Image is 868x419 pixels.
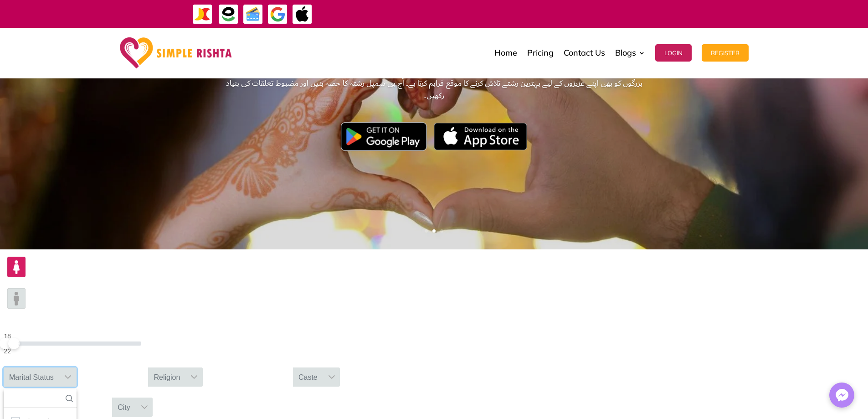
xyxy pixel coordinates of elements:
: سمپل رشتہ اپنی طرز کا ایک منفرد رشتہ پلیٹ فارم ہے۔جہاں نہ صرف آپ اپنے لئے بہترین جیون ساتھی کا ان... [219,65,649,154]
img: Messenger [833,386,851,404]
div: Marital Status [4,367,59,387]
a: 1 [425,229,428,233]
img: GooglePay-icon [267,4,288,25]
div: Caste [293,367,323,387]
div: 18 [4,331,141,341]
a: Login [655,30,692,76]
a: Pricing [527,30,554,76]
a: Home [494,30,517,76]
img: JazzCash-icon [192,4,213,25]
a: 2 [432,229,436,233]
a: 3 [440,229,443,233]
img: EasyPaisa-icon [218,4,239,25]
div: Religion [148,367,185,387]
a: Blogs [615,30,645,76]
a: Contact Us [564,30,605,76]
button: Login [655,44,692,62]
img: Google Play [341,122,427,150]
img: Credit Cards [243,4,263,25]
img: ApplePay-icon [292,4,313,25]
button: Register [702,44,749,62]
a: Register [702,30,749,76]
div: 22 [4,346,141,357]
div: City [112,398,136,417]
